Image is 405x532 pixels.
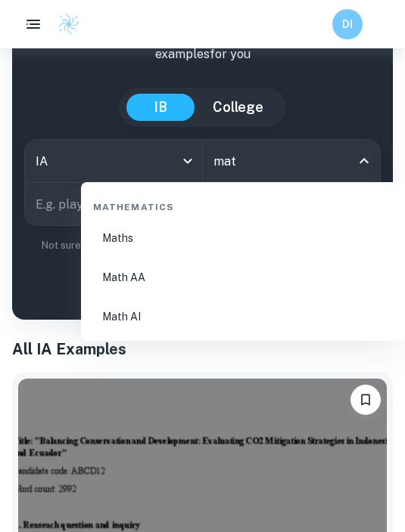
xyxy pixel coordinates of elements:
li: Maths [87,220,399,256]
input: E.g. player arrangements, enthalpy of combustion, analysis of a big city... [25,183,338,225]
div: IA [25,140,202,182]
div: Mathematics [87,188,399,220]
button: Bookmark [350,385,381,415]
img: Clastify logo [58,13,80,36]
li: Math AA [87,259,399,295]
h1: All IA Examples [12,338,393,360]
li: Math AI [87,298,399,335]
p: Not sure what to search for? You can always look through our example Internal Assessments below f... [24,238,381,269]
a: Clastify logo [48,13,80,36]
button: College [198,94,279,121]
button: DI [332,9,363,39]
h6: DI [339,16,357,32]
button: IB [126,94,195,121]
button: Close [354,150,375,172]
